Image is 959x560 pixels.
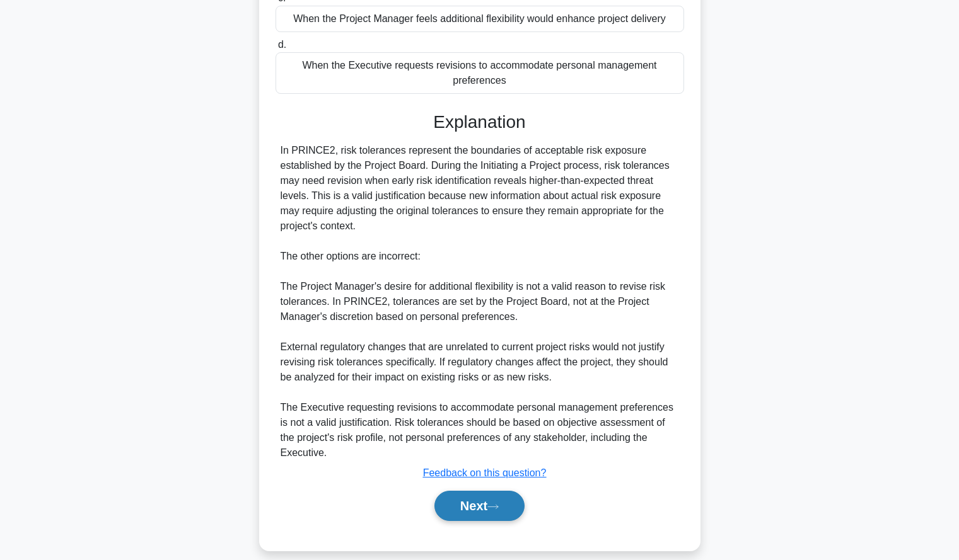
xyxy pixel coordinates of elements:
h3: Explanation [283,111,677,133]
div: When the Project Manager feels additional flexibility would enhance project delivery [276,6,684,32]
div: When the Executive requests revisions to accommodate personal management preferences [276,52,684,94]
div: In PRINCE2, risk tolerances represent the boundaries of acceptable risk exposure established by t... [281,143,679,460]
span: d. [278,39,286,50]
a: Feedback on this question? [423,467,547,478]
button: Next [434,491,525,521]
